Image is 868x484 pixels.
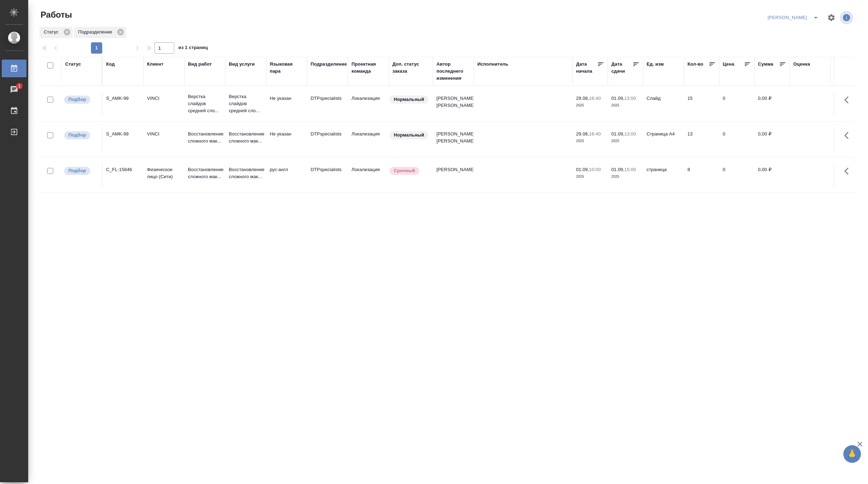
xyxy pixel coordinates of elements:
[643,127,684,152] td: Страница А4
[611,131,624,137] p: 01.09,
[436,61,470,82] div: Автор последнего изменения
[74,27,126,38] div: Подразделение
[229,93,263,114] p: Верстка слайдов средней сло...
[188,93,222,114] p: Верстка слайдов средней сло...
[611,138,640,145] p: 2025
[840,127,857,144] button: Здесь прячутся важные кнопки
[719,91,754,116] td: 0
[392,61,429,75] div: Доп. статус заказа
[611,96,624,101] p: 01.09,
[643,91,684,116] td: Слайд
[106,166,140,173] div: C_FL-15846
[106,131,140,138] div: S_AMK-99
[63,166,98,176] div: Можно подбирать исполнителей
[624,167,636,172] p: 15:00
[78,29,115,36] p: Подразделение
[719,163,754,187] td: 0
[394,96,424,103] p: Нормальный
[307,91,348,116] td: DTPspecialists
[147,61,163,68] div: Клиент
[766,12,823,23] div: split button
[147,166,181,180] p: Физическое лицо (Сити)
[477,61,508,68] div: Исполнитель
[611,167,624,172] p: 01.09,
[63,95,98,104] div: Можно подбирать исполнителей
[823,9,840,26] span: Настроить таблицу
[754,127,790,152] td: 0,00 ₽
[188,131,222,145] p: Восстановление сложного мак...
[611,61,632,75] div: Дата сдачи
[394,167,415,174] p: Срочный
[39,27,73,38] div: Статус
[624,96,636,101] p: 13:00
[68,132,86,139] p: Подбор
[840,91,857,108] button: Здесь прячутся важные кнопки
[178,43,208,54] span: из 1 страниц
[846,447,858,461] span: 🙏
[684,127,719,152] td: 13
[106,95,140,102] div: S_AMK-99
[758,61,773,68] div: Сумма
[147,131,181,138] p: VINCI
[754,91,790,116] td: 0,00 ₽
[647,61,664,68] div: Ед. изм
[270,61,304,75] div: Языковая пара
[684,163,719,187] td: 8
[576,131,589,137] p: 29.08,
[348,163,389,187] td: Локализация
[576,102,604,109] p: 2025
[348,91,389,116] td: Локализация
[433,91,474,116] td: [PERSON_NAME] [PERSON_NAME]
[611,173,640,180] p: 2025
[68,96,86,103] p: Подбор
[2,81,26,98] a: 1
[63,131,98,140] div: Можно подбирать исполнителей
[229,166,263,180] p: Восстановление сложного мак...
[394,132,424,139] p: Нормальный
[65,61,81,68] div: Статус
[229,131,263,145] p: Восстановление сложного мак...
[576,138,604,145] p: 2025
[754,163,790,187] td: 0,00 ₽
[44,29,61,36] p: Статус
[348,127,389,152] td: Локализация
[793,61,810,68] div: Оценка
[433,127,474,152] td: [PERSON_NAME] [PERSON_NAME]
[352,61,385,75] div: Проектная команда
[576,61,597,75] div: Дата начала
[589,131,601,137] p: 16:40
[311,61,347,68] div: Подразделение
[843,445,861,463] button: 🙏
[106,61,115,68] div: Код
[68,167,86,174] p: Подбор
[147,95,181,102] p: VINCI
[624,131,636,137] p: 13:00
[589,167,601,172] p: 10:00
[840,11,855,24] span: Посмотреть информацию
[266,163,307,187] td: рус-англ
[266,127,307,152] td: Не указан
[229,61,255,68] div: Вид услуги
[307,163,348,187] td: DTPspecialists
[643,163,684,187] td: страница
[684,91,719,116] td: 15
[576,96,589,101] p: 29.08,
[719,127,754,152] td: 0
[14,83,25,90] span: 1
[576,167,589,172] p: 01.09,
[589,96,601,101] p: 16:40
[576,173,604,180] p: 2025
[840,163,857,180] button: Здесь прячутся важные кнопки
[433,163,474,187] td: [PERSON_NAME]
[687,61,703,68] div: Кол-во
[611,102,640,109] p: 2025
[39,9,72,20] span: Работы
[307,127,348,152] td: DTPspecialists
[188,166,222,180] p: Восстановление сложного мак...
[266,91,307,116] td: Не указан
[723,61,734,68] div: Цена
[188,61,212,68] div: Вид работ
